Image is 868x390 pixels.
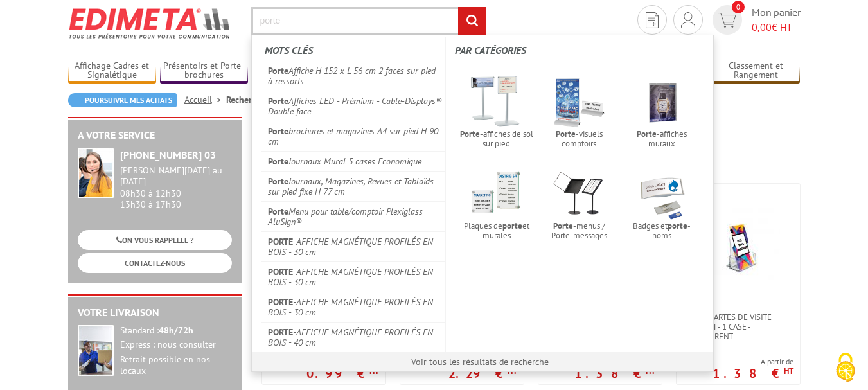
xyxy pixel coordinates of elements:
a: PORTE-AFFICHE MAGNÉTIQUE PROFILÉS EN BOIS - 30 cm [261,231,446,261]
a: PORTE-AFFICHE MAGNÉTIQUE PROFILÉS EN BOIS - 30 cm [261,261,446,292]
span: -affiches muraux [624,129,700,148]
img: widget-service.jpg [78,148,114,198]
em: PORTE [268,326,293,338]
a: Classement et Rangement [712,60,801,82]
a: Portebrochures et magazines A4 sur pied H 90 cm [261,121,446,151]
div: Retrait possible en nos locaux [120,354,232,377]
div: Rechercher un produit ou une référence... [251,35,714,372]
a: Porte-menus / Porte-messages [538,164,621,245]
em: Porte [268,155,288,167]
em: Porte [637,129,657,139]
em: porte [502,220,522,231]
img: Cookies (fenêtre modale) [829,351,862,384]
em: Porte [556,129,576,139]
em: Porte [268,206,288,217]
a: Affichage Cadres et Signalétique [68,60,157,82]
span: Mots clés [265,44,313,57]
span: Plaques de et murales [459,221,534,240]
img: porte-visuels-comptoirs.png [553,76,606,129]
em: PORTE [268,266,293,278]
span: Badges et -noms [624,221,700,240]
span: -visuels comptoirs [542,129,617,148]
em: PORTE [268,296,293,308]
em: Porte [268,175,288,187]
p: 1.38 € [574,369,655,377]
sup: HT [784,366,793,377]
em: Porte [553,220,573,231]
div: Express : nous consulter [120,339,232,351]
a: Présentoirs et Porte-brochures [160,60,249,82]
a: Badges etporte-noms [621,164,704,245]
div: 08h30 à 12h30 13h30 à 17h30 [120,165,232,209]
sup: HT [369,366,379,377]
a: Porte-affiches de sol sur pied [455,72,538,153]
img: widget-livraison.jpg [78,325,114,376]
span: -menus / Porte-messages [542,221,617,240]
strong: [PHONE_NUMBER] 03 [120,148,216,161]
em: PORTE [268,236,293,247]
h2: Votre livraison [78,307,232,319]
img: devis rapide [646,12,659,28]
a: Poursuivre mes achats [68,93,177,107]
p: 2.29 € [448,369,517,377]
a: Voir tous les résultats de recherche [411,356,549,368]
label: Par catégories [455,37,703,64]
a: PorteAffiches LED - Prémium - Cable-Displays® Double face [261,91,446,121]
a: PorteAffiche H 152 x L 56 cm 2 faces sur pied à ressorts [261,61,446,91]
li: Recherche avancée [226,93,299,106]
em: Porte [460,129,480,139]
h2: A votre service [78,130,232,141]
em: porte [668,220,687,231]
span: Porte-cartes de visite portrait - 1 case - transparent [683,312,793,341]
input: rechercher [458,7,486,35]
em: Porte [268,125,288,137]
img: devis rapide [718,13,736,28]
em: Porte [268,95,288,107]
span: A partir de [713,357,793,367]
a: PorteJournaux, Magazines, Revues et Tabloïds sur pied fixe H 77 cm [261,171,446,201]
img: badges.png [635,168,689,221]
img: plaques-de-porte-cristalsign.jpg [470,168,523,221]
div: [PERSON_NAME][DATE] au [DATE] [120,165,232,187]
span: Mon panier [752,5,801,35]
button: Cookies (fenêtre modale) [823,346,868,390]
sup: HT [646,366,655,377]
a: PORTE-AFFICHE MAGNÉTIQUE PROFILÉS EN BOIS - 30 cm [261,292,446,322]
a: PorteJournaux Mural 5 cases Economique [261,151,446,171]
a: Porte-cartes de visite portrait - 1 case - transparent [677,312,800,341]
img: devis rapide [681,12,695,28]
p: 0.99 € [306,369,379,377]
span: 0 [732,1,745,13]
a: Accueil [184,94,226,105]
em: Porte [268,65,288,76]
img: Porte-cartes de visite portrait - 1 case - transparent [696,203,780,287]
p: 1.38 € [713,369,793,377]
a: CONTACTEZ-NOUS [78,253,232,273]
a: PorteMenu pour table/comptoir Plexiglass AluSign® [261,201,446,231]
span: -affiches de sol sur pied [459,129,534,148]
a: Porte-affiches muraux [621,72,704,153]
strong: 48h/72h [159,324,193,336]
span: € HT [752,20,801,35]
a: ON VOUS RAPPELLE ? [78,230,232,250]
a: Plaques deporteet murales [455,164,538,245]
a: devis rapide 0 Mon panier 0,00€ HT [709,5,801,35]
img: porte_affiches_pvc604.jpg [635,76,689,129]
img: 215592_restaurant_porte_menu_4xa4_mat.jpg [553,168,606,221]
input: Rechercher un produit ou une référence... [251,7,486,35]
img: porte-affiches.png [470,76,523,129]
a: Porte-visuels comptoirs [538,72,621,153]
div: Standard : [120,325,232,337]
sup: HT [508,366,517,377]
a: PORTE-AFFICHE MAGNÉTIQUE PROFILÉS EN BOIS - 40 cm [261,322,446,352]
span: 0,00 [752,21,772,33]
